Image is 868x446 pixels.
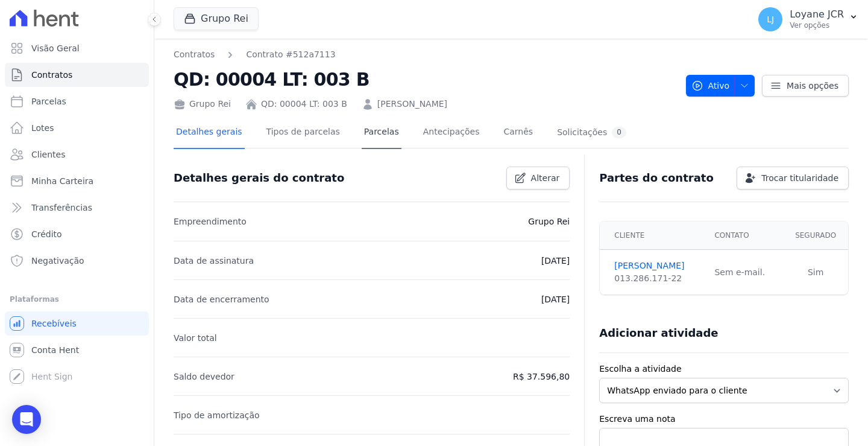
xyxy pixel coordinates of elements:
[5,63,149,87] a: Contratos
[174,117,245,149] a: Detalhes gerais
[174,292,269,307] p: Data de encerramento
[5,249,149,273] a: Negativação
[421,117,482,149] a: Antecipações
[12,405,41,434] div: Open Intercom Messenger
[174,171,344,185] h3: Detalhes gerais do contrato
[555,117,629,149] a: Solicitações0
[614,260,700,272] a: [PERSON_NAME]
[174,7,259,30] button: Grupo Rei
[5,116,149,140] a: Lotes
[174,48,676,61] nav: Breadcrumb
[737,167,849,190] a: Trocar titularidade
[541,292,570,307] p: [DATE]
[767,15,774,24] span: LJ
[531,172,560,184] span: Alterar
[31,202,92,214] span: Transferências
[783,250,848,295] td: Sim
[691,75,730,97] span: Ativo
[10,292,144,307] div: Plataformas
[246,48,335,61] a: Contrato #512a7113
[600,221,707,250] th: Cliente
[31,344,79,356] span: Conta Hent
[612,127,626,138] div: 0
[707,221,783,250] th: Contato
[599,171,714,185] h3: Partes do contrato
[5,36,149,60] a: Visão Geral
[174,48,215,61] a: Contratos
[5,222,149,246] a: Crédito
[501,117,535,149] a: Carnês
[174,369,234,384] p: Saldo devedor
[31,255,84,267] span: Negativação
[174,253,254,268] p: Data de assinatura
[686,75,755,97] button: Ativo
[31,95,66,107] span: Parcelas
[707,250,783,295] td: Sem e-mail.
[5,338,149,362] a: Conta Hent
[599,326,718,340] h3: Adicionar atividade
[513,369,570,384] p: R$ 37.596,80
[599,363,849,375] label: Escolha a atividade
[557,127,626,138] div: Solicitações
[5,169,149,193] a: Minha Carteira
[31,42,80,54] span: Visão Geral
[541,253,570,268] p: [DATE]
[5,196,149,220] a: Transferências
[174,214,247,229] p: Empreendimento
[377,98,447,110] a: [PERSON_NAME]
[264,117,342,149] a: Tipos de parcelas
[790,21,844,30] p: Ver opções
[31,317,77,330] span: Recebíveis
[761,172,838,184] span: Trocar titularidade
[762,75,849,97] a: Mais opções
[174,66,676,93] h2: QD: 00004 LT: 003 B
[362,117,401,149] a: Parcelas
[174,98,231,110] div: Grupo Rei
[31,228,62,240] span: Crédito
[174,331,217,345] p: Valor total
[174,408,260,422] p: Tipo de amortização
[5,311,149,336] a: Recebíveis
[5,142,149,167] a: Clientes
[749,2,868,36] button: LJ Loyane JCR Ver opções
[5,89,149,113] a: Parcelas
[783,221,848,250] th: Segurado
[528,214,570,229] p: Grupo Rei
[31,122,54,134] span: Lotes
[261,98,347,110] a: QD: 00004 LT: 003 B
[31,69,72,81] span: Contratos
[614,272,700,285] div: 013.286.171-22
[31,148,65,161] span: Clientes
[506,167,570,190] a: Alterar
[790,8,844,21] p: Loyane JCR
[174,48,336,61] nav: Breadcrumb
[31,175,93,187] span: Minha Carteira
[787,80,838,92] span: Mais opções
[599,413,849,425] label: Escreva uma nota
